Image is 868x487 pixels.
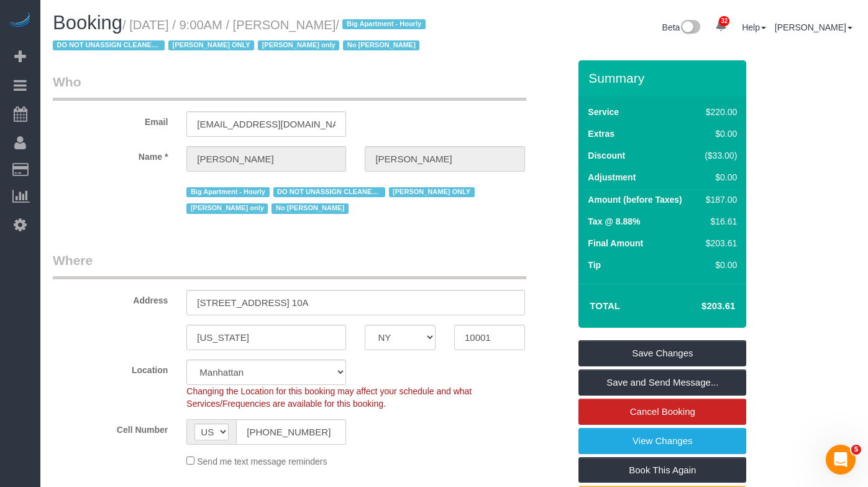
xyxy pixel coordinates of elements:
[186,325,346,350] input: City
[826,445,856,475] iframe: Intercom live chat
[588,71,740,85] h3: Summary
[588,215,640,228] label: Tax @ 8.88%
[578,340,746,366] a: Save Changes
[43,359,177,376] label: Location
[700,215,738,228] div: $16.61
[588,106,619,118] label: Service
[851,445,861,455] span: 5
[700,149,738,162] div: ($33.00)
[53,251,526,279] legend: Where
[588,128,614,140] label: Extras
[186,111,346,137] input: Email
[43,111,177,128] label: Email
[197,457,327,466] span: Send me text message reminders
[662,22,701,32] a: Beta
[43,146,177,163] label: Name *
[53,12,122,34] span: Booking
[342,19,425,29] span: Big Apartment - Hourly
[186,187,269,197] span: Big Apartment - Hourly
[775,22,852,32] a: [PERSON_NAME]
[186,146,346,172] input: First Name
[700,193,738,206] div: $187.00
[588,149,625,162] label: Discount
[680,20,700,36] img: New interface
[236,419,346,445] input: Cell Number
[709,12,733,40] a: 32
[578,428,746,454] a: View Changes
[7,12,32,30] img: Automaid Logo
[343,40,419,50] span: No [PERSON_NAME]
[186,386,472,409] span: Changing the Location for this booking may affect your schedule and what Services/Frequencies are...
[700,171,738,183] div: $0.00
[186,203,268,213] span: [PERSON_NAME] only
[43,290,177,307] label: Address
[700,128,738,140] div: $0.00
[588,193,682,206] label: Amount (before Taxes)
[664,301,735,312] h4: $203.61
[578,457,746,483] a: Book This Again
[273,187,385,197] span: DO NOT UNASSIGN CLEANERS
[588,171,636,183] label: Adjustment
[454,325,525,350] input: Zip Code
[700,106,738,118] div: $220.00
[588,259,601,271] label: Tip
[578,399,746,425] a: Cancel Booking
[578,369,746,396] a: Save and Send Message...
[53,18,429,53] small: / [DATE] / 9:00AM / [PERSON_NAME]
[53,73,526,101] legend: Who
[365,146,524,172] input: Last Name
[272,203,348,213] span: No [PERSON_NAME]
[719,16,729,26] span: 32
[389,187,475,197] span: [PERSON_NAME] ONLY
[700,237,738,249] div: $203.61
[168,40,254,50] span: [PERSON_NAME] ONLY
[700,259,738,271] div: $0.00
[258,40,339,50] span: [PERSON_NAME] only
[590,300,620,311] strong: Total
[53,40,165,50] span: DO NOT UNASSIGN CLEANERS
[588,237,643,249] label: Final Amount
[43,419,177,436] label: Cell Number
[742,22,766,32] a: Help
